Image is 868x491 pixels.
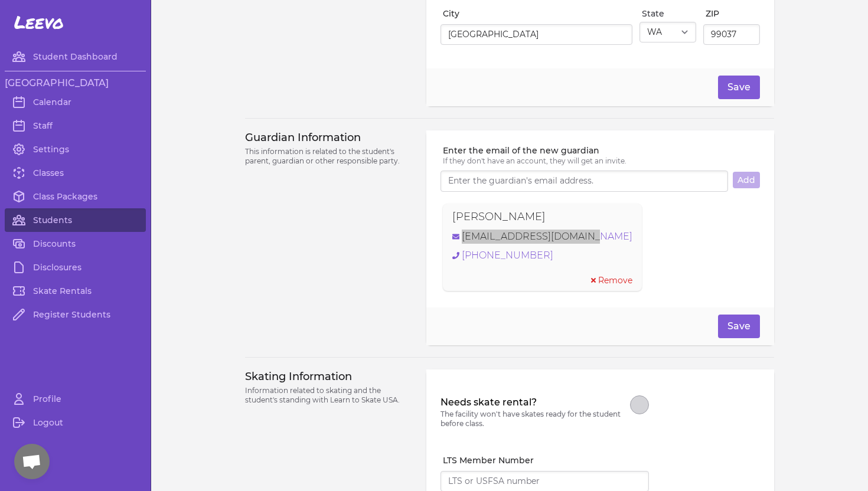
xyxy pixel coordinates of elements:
[5,279,146,303] a: Skate Rentals
[598,274,632,286] span: Remove
[245,369,412,384] h3: Skating Information
[5,208,146,232] a: Students
[245,130,412,145] h3: Guardian Information
[706,8,760,19] label: ZIP
[452,208,546,225] p: [PERSON_NAME]
[245,386,412,405] p: Information related to skating and the student's standing with Learn to Skate USA.
[718,76,760,99] button: Save
[14,444,50,479] a: Open chat
[452,248,632,263] a: [PHONE_NUMBER]
[5,45,146,68] a: Student Dashboard
[591,274,632,286] button: Remove
[5,411,146,434] a: Logout
[733,172,760,188] button: Add
[5,185,146,208] a: Class Packages
[443,454,649,466] label: LTS Member Number
[5,232,146,256] a: Discounts
[718,315,760,338] button: Save
[440,395,630,410] label: Needs skate rental?
[642,8,696,19] label: State
[443,145,760,156] label: Enter the email of the new guardian
[5,114,146,138] a: Staff
[452,230,632,244] a: [EMAIL_ADDRESS][DOMAIN_NAME]
[5,256,146,279] a: Disclosures
[245,147,412,166] p: This information is related to the student's parent, guardian or other responsible party.
[14,12,64,33] span: Leevo
[5,90,146,114] a: Calendar
[5,161,146,185] a: Classes
[5,387,146,411] a: Profile
[443,156,760,166] p: If they don't have an account, they will get an invite.
[5,76,146,90] h3: [GEOGRAPHIC_DATA]
[443,8,632,19] label: City
[440,410,630,428] p: The facility won't have skates ready for the student before class.
[5,303,146,326] a: Register Students
[440,171,728,192] input: Enter the guardian's email address.
[5,138,146,161] a: Settings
